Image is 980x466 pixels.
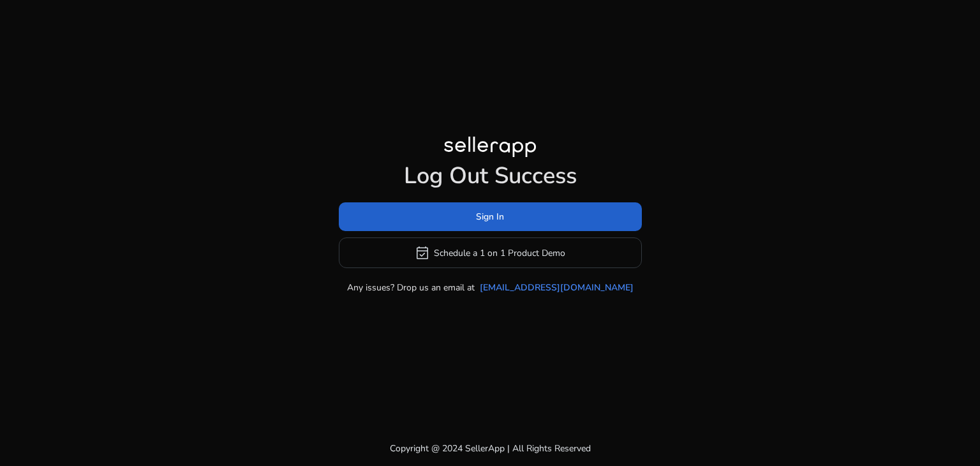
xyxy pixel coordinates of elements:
a: [EMAIL_ADDRESS][DOMAIN_NAME] [480,281,634,294]
span: event_available [415,245,430,260]
button: event_availableSchedule a 1 on 1 Product Demo [339,237,642,268]
button: Sign In [339,202,642,231]
h1: Log Out Success [339,162,642,190]
p: Any issues? Drop us an email at [347,281,475,294]
span: Sign In [476,210,504,223]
